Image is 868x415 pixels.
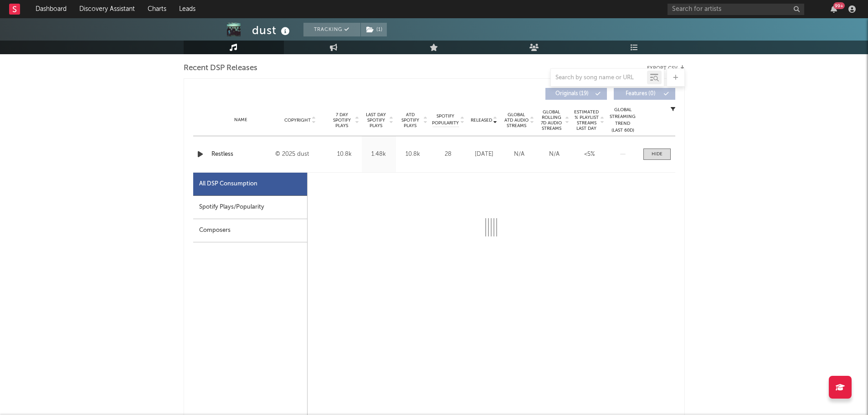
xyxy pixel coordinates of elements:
[551,74,647,82] input: Search by song name or URL
[364,150,394,159] div: 1.48k
[398,112,422,128] span: ATD Spotify Plays
[184,63,257,74] span: Recent DSP Releases
[504,112,529,128] span: Global ATD Audio Streams
[647,66,685,71] button: Export CSV
[193,196,307,219] div: Spotify Plays/Popularity
[471,118,492,123] span: Released
[831,5,837,13] button: 99+
[833,2,845,9] div: 99 +
[193,219,307,242] div: Composers
[614,88,675,100] button: Features(0)
[360,23,387,36] span: ( 1 )
[574,109,599,131] span: Estimated % Playlist Streams Last Day
[330,150,360,159] div: 10.8k
[364,112,388,128] span: Last Day Spotify Plays
[211,117,271,123] div: Name
[574,150,605,159] div: <5%
[609,107,637,134] div: Global Streaming Trend (Last 60D)
[398,150,428,159] div: 10.8k
[199,179,257,190] div: All DSP Consumption
[303,23,360,36] button: Tracking
[361,23,387,36] button: (1)
[432,113,459,127] span: Spotify Popularity
[539,109,564,131] span: Global Rolling 7D Audio Streams
[211,150,271,159] a: Restless
[193,173,307,196] div: All DSP Consumption
[252,23,292,38] div: dust
[539,150,570,159] div: N/A
[275,149,325,160] div: © 2025 dust
[668,4,804,15] input: Search for artists
[469,150,499,159] div: [DATE]
[330,112,354,128] span: 7 Day Spotify Plays
[504,150,534,159] div: N/A
[551,91,593,97] span: Originals ( 19 )
[284,118,311,123] span: Copyright
[545,88,607,100] button: Originals(19)
[432,150,464,159] div: 28
[620,91,662,97] span: Features ( 0 )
